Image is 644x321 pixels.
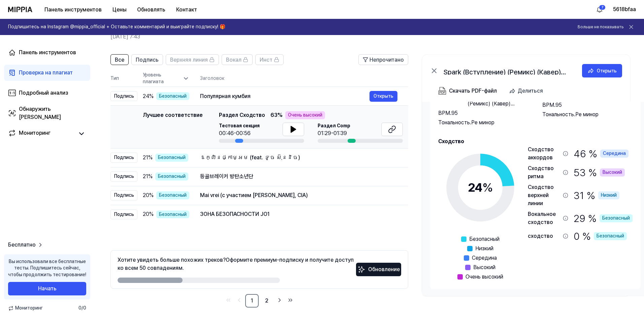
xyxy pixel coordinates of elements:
[438,119,471,126] font: Тональность.
[449,88,497,94] font: Скачать PDF-файл
[159,93,187,99] font: Безопасный
[438,110,451,116] font: BPM.
[234,295,244,305] a: Перейти на предыдущую страницу
[265,297,268,304] font: 2
[114,212,134,217] font: Подпись
[159,212,187,217] font: Безопасный
[110,76,119,81] font: Тип
[8,7,32,12] img: логотип
[358,54,408,65] button: Непрочитано
[613,5,636,13] button: 5618bfaa
[224,295,233,305] a: Перейти на первую страницу
[369,91,397,102] button: Открыть
[357,265,365,274] img: Блестки
[594,4,605,15] button: 알림7
[582,230,591,242] font: %
[114,173,134,179] font: Подпись
[451,110,458,116] font: 95
[110,33,140,40] font: [DATE] 7:43
[38,285,57,292] font: Начать
[149,211,154,217] font: %
[4,85,90,101] a: Подробный анализ
[506,84,548,98] button: Делиться
[4,105,90,121] a: Обнаружить [PERSON_NAME]
[107,3,132,17] button: Цены
[143,72,164,84] font: Уровень плагиата
[143,93,149,99] font: 24
[286,295,295,305] a: Перейти на последнюю страницу
[356,263,401,276] button: Обновление
[542,111,575,118] font: Тональность.
[574,166,586,179] font: 53
[528,146,554,161] font: Сходство аккордов
[578,25,624,29] font: Больше не показывать
[114,192,134,198] font: Подпись
[226,57,241,63] font: Вокал
[19,90,68,96] font: Подробный анализ
[200,75,224,81] font: Заголовок
[471,119,494,126] font: Ре минор
[587,189,595,201] font: %
[132,3,171,17] button: Обновлять
[275,295,284,305] a: Перейти на следующую страницу
[114,155,134,160] font: Подпись
[542,102,555,108] font: BPM.
[574,148,586,160] font: 46
[132,0,171,19] a: Обновлять
[318,130,347,136] font: 01:29-01:39
[19,106,61,120] font: Обнаружить [PERSON_NAME]
[356,268,401,275] a: БлесткиОбновление
[149,93,154,99] font: %
[260,57,272,63] font: Инст
[170,57,208,63] font: Верхняя линия
[143,192,149,198] font: 20
[110,294,408,308] nav: пагинация
[19,130,51,136] font: Мониторинг
[574,212,585,224] font: 29
[437,84,498,98] button: Скачать PDF-файл
[8,282,86,295] button: Начать
[603,169,622,175] font: Высокий
[588,166,597,179] font: %
[8,241,44,249] a: Бесплатно
[143,154,148,161] font: 21
[528,165,554,180] font: Сходство ритма
[473,264,495,270] font: Высокий
[602,5,603,9] font: 7
[574,189,584,201] font: 31
[200,173,253,180] font: 등골브레이커 방탄소년단
[472,255,497,261] font: Середина
[288,112,322,118] font: Очень высокий
[118,257,226,263] font: Хотите увидеть больше похожих треков?
[171,3,202,17] button: Контакт
[582,64,622,77] button: Открыть
[589,148,598,160] font: %
[115,57,124,63] font: Все
[15,305,43,311] font: Мониторинг
[603,151,626,156] font: Середина
[112,6,126,13] font: Цены
[318,123,350,128] font: Раздел Comp
[475,245,493,252] font: Низкий
[222,54,253,65] button: Вокал
[19,49,76,56] font: Панель инструментов
[597,233,624,238] font: Безопасный
[78,305,82,311] font: 0
[602,215,630,221] font: Безопасный
[578,24,624,30] button: Больше не показывать
[438,87,446,95] img: Скачать PDF-файл
[575,111,599,118] font: Ре минор
[438,138,464,145] font: Сходство
[149,192,154,198] font: %
[83,305,86,311] font: 0
[468,180,482,195] font: 24
[245,294,259,308] a: 1
[219,123,260,128] font: Тестовая секция
[219,112,265,118] font: Раздел Сходство
[137,6,165,13] font: Обновлять
[278,112,283,118] font: %
[176,6,197,13] font: Контакт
